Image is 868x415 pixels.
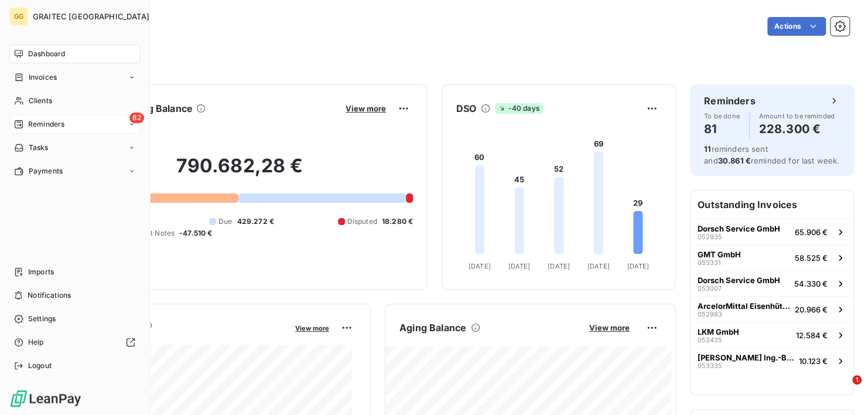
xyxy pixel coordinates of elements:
span: 052983 [698,311,722,318]
button: GMT GmbH05333158.525 € [691,244,853,270]
span: Amount to be reminded [759,113,835,120]
span: 12.584 € [796,331,828,340]
span: View more [589,323,630,332]
span: GRAITEC [GEOGRAPHIC_DATA] [33,12,149,21]
button: Dorsch Service GmbH05300754.330 € [691,270,853,296]
tspan: [DATE] [587,262,610,270]
button: View more [586,322,633,333]
a: Settings [9,309,140,328]
span: 053335 [698,362,722,369]
iframe: Intercom live chat [828,375,856,403]
button: [PERSON_NAME] Ing.-Büro Firmbach GbR05333510.123 € [691,348,853,373]
span: Dashboard [28,49,65,59]
span: 54.330 € [794,279,828,288]
span: 11 [704,144,711,154]
h6: DSO [456,101,476,115]
a: 82Reminders [9,115,140,134]
span: GMT GmbH [698,250,741,259]
span: Clients [29,96,52,106]
h2: 790.682,28 € [66,154,413,189]
span: Help [28,337,44,348]
span: 82 [129,113,144,123]
span: 1 [852,375,862,385]
span: 052935 [698,233,722,240]
button: Dorsch Service GmbH05293565.906 € [691,219,853,244]
span: Reminders [28,119,64,130]
h4: 228.300 € [759,120,835,138]
a: Payments [9,162,140,181]
span: To be done [704,113,740,120]
span: 30.861 € [717,156,750,165]
span: View more [346,104,386,113]
span: Due [218,216,232,227]
span: Payments [29,166,63,176]
span: Invoices [29,72,57,83]
span: -47.510 € [179,228,212,239]
h6: Reminders [704,94,755,108]
a: Imports [9,263,140,281]
button: LKM GmbH05243512.584 € [691,322,853,348]
h6: Outstanding Invoices [691,191,853,219]
button: Actions [767,17,826,36]
h6: Aging Balance [399,321,466,335]
span: Monthly Revenue [66,332,287,345]
img: Logo LeanPay [9,389,82,408]
button: View more [292,322,333,333]
span: 58.525 € [795,253,828,263]
span: Imports [28,267,54,277]
span: Tasks [29,142,49,153]
span: 10.123 € [799,356,828,366]
tspan: [DATE] [469,262,491,270]
a: Dashboard [9,45,140,63]
span: Notifications [28,290,71,301]
span: 052435 [698,336,722,343]
a: Invoices [9,68,140,87]
span: 20.966 € [795,305,828,314]
span: 053331 [698,259,720,266]
span: 65.906 € [795,227,828,237]
span: Dorsch Service GmbH [698,224,780,233]
a: Help [9,333,140,352]
span: LKM GmbH [698,327,739,336]
span: -40 days [495,103,542,114]
span: 429.272 € [237,216,274,227]
a: Clients [9,91,140,110]
span: Logout [28,360,52,371]
span: Disputed [347,216,377,227]
span: Settings [28,314,56,324]
span: [PERSON_NAME] Ing.-Büro Firmbach GbR [698,353,794,362]
span: 053007 [698,285,722,292]
a: Tasks [9,138,140,157]
h4: 81 [704,120,740,138]
span: View more [295,324,329,332]
tspan: [DATE] [627,262,649,270]
span: 18.280 € [382,216,413,227]
span: ArcelorMittal Eisenhüttenstadt GmbH [698,301,790,311]
tspan: [DATE] [508,262,530,270]
button: View more [342,103,389,114]
span: Dorsch Service GmbH [698,275,780,285]
tspan: [DATE] [548,262,570,270]
button: ArcelorMittal Eisenhüttenstadt GmbH05298320.966 € [691,296,853,322]
div: GG [9,7,28,26]
span: reminders sent and reminded for last week. [704,144,839,165]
